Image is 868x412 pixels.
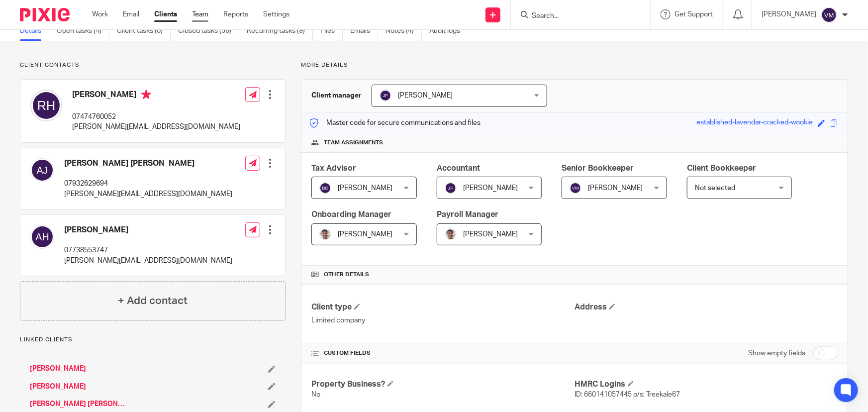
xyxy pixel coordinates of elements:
[311,91,362,101] h3: Client manager
[311,164,356,172] span: Tax Advisor
[324,139,383,147] span: Team assignments
[463,185,518,192] span: [PERSON_NAME]
[301,61,848,69] p: More details
[562,164,634,172] span: Senior Bookkeeper
[311,315,575,325] p: Limited company
[570,182,581,194] img: svg%3E
[338,185,392,192] span: [PERSON_NAME]
[437,164,480,172] span: Accountant
[695,185,735,192] span: Not selected
[575,391,680,398] span: ID: 660141057445 p/s: Treekale67
[247,21,313,41] a: Recurring tasks (9)
[154,9,177,19] a: Clients
[311,379,575,390] h4: Property Business?
[324,271,369,279] span: Other details
[445,182,457,194] img: svg%3E
[588,185,643,192] span: [PERSON_NAME]
[821,7,837,23] img: svg%3E
[123,9,139,19] a: Email
[309,118,481,128] p: Master code for secure communications and files
[118,293,188,309] h4: + Add contact
[575,379,838,390] h4: HMRC Logins
[92,9,108,19] a: Work
[398,92,453,99] span: [PERSON_NAME]
[338,231,392,238] span: [PERSON_NAME]
[30,399,128,409] a: [PERSON_NAME] [PERSON_NAME]
[463,231,518,238] span: [PERSON_NAME]
[20,8,70,21] img: Pixie
[696,117,813,129] div: established-lavendar-cracked-wookie
[72,90,240,102] h4: [PERSON_NAME]
[30,158,54,182] img: svg%3E
[311,391,320,398] span: No
[437,210,498,218] span: Payroll Manager
[64,158,232,169] h4: [PERSON_NAME] [PERSON_NAME]
[30,225,54,249] img: svg%3E
[72,122,240,132] p: [PERSON_NAME][EMAIL_ADDRESS][DOMAIN_NAME]
[575,302,838,312] h4: Address
[20,61,286,69] p: Client contacts
[386,21,422,41] a: Notes (4)
[311,349,575,357] h4: CUSTOM FIELDS
[311,210,391,218] span: Onboarding Manager
[64,189,232,199] p: [PERSON_NAME][EMAIL_ADDRESS][DOMAIN_NAME]
[20,336,286,344] p: Linked clients
[429,21,468,41] a: Audit logs
[20,21,49,41] a: Details
[72,112,240,122] p: 07474760052
[64,245,232,255] p: 07738553747
[141,90,151,100] i: Primary
[192,9,208,19] a: Team
[350,21,378,41] a: Emails
[64,225,232,235] h4: [PERSON_NAME]
[380,90,391,102] img: svg%3E
[117,21,171,41] a: Client tasks (0)
[748,348,805,358] label: Show empty fields
[64,256,232,266] p: [PERSON_NAME][EMAIL_ADDRESS][DOMAIN_NAME]
[263,9,289,19] a: Settings
[531,12,620,21] input: Search
[64,179,232,189] p: 07932629694
[687,164,756,172] span: Client Bookkeeper
[762,9,816,19] p: [PERSON_NAME]
[320,21,343,41] a: Files
[57,21,109,41] a: Open tasks (4)
[178,21,239,41] a: Closed tasks (56)
[319,228,331,240] img: PXL_20240409_141816916.jpg
[319,182,331,194] img: svg%3E
[311,302,575,312] h4: Client type
[223,9,248,19] a: Reports
[30,382,86,392] a: [PERSON_NAME]
[30,90,62,121] img: svg%3E
[675,11,713,18] span: Get Support
[30,364,86,374] a: [PERSON_NAME]
[445,228,457,240] img: PXL_20240409_141816916.jpg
